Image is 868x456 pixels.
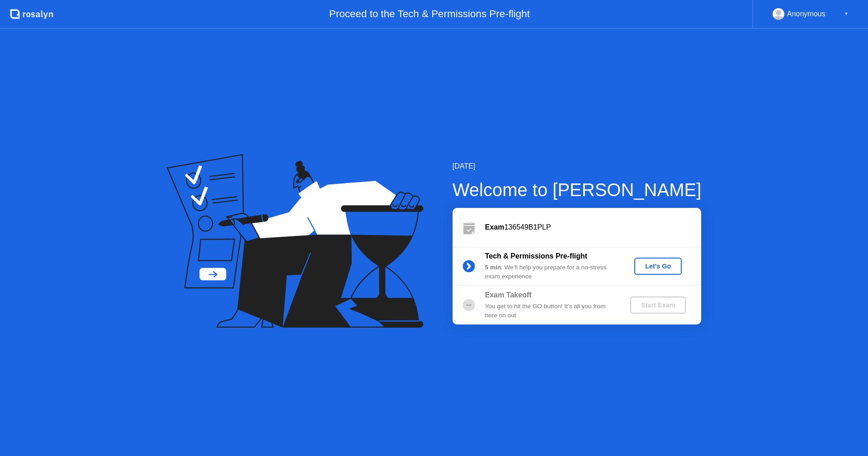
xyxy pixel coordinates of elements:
button: Start Exam [630,296,686,314]
b: Tech & Permissions Pre-flight [485,252,587,260]
div: : We’ll help you prepare for a no-stress exam experience [485,263,615,282]
button: Let's Go [634,258,682,275]
div: You get to hit the GO button! It’s all you from here on out [485,302,615,320]
b: Exam Takeoff [485,291,532,299]
b: Exam [485,223,505,231]
div: Let's Go [638,263,678,270]
div: Anonymous [787,8,826,20]
div: 136549B1PLP [485,222,701,233]
b: 5 min [485,264,501,271]
div: Welcome to [PERSON_NAME] [453,176,702,203]
div: Start Exam [634,301,682,309]
div: ▼ [844,8,849,20]
div: [DATE] [453,161,702,172]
